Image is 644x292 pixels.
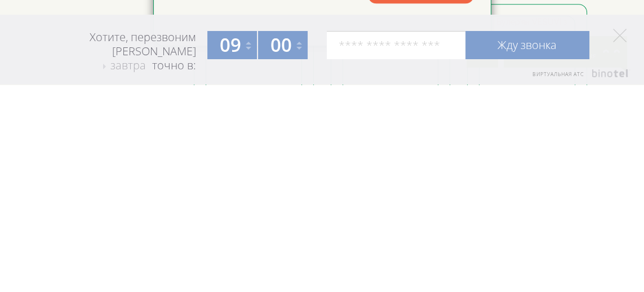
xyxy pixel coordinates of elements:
[171,126,474,148] p: Залишіть свій телефон, і дізнайтеся, що допоможе Вам прийняти рішення. Ми знаємо чим Вас порадувати!
[46,237,196,281] div: Хотите, перезвоним [PERSON_NAME] точно в:
[110,265,146,280] span: завтра
[368,185,474,211] button: Отримати бонус
[171,72,474,114] div: Знайшли потрібний товар, але поки що не зважилися на покупку?
[270,240,292,265] span: 00
[220,240,241,265] span: 09
[465,238,589,267] a: Жду звонка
